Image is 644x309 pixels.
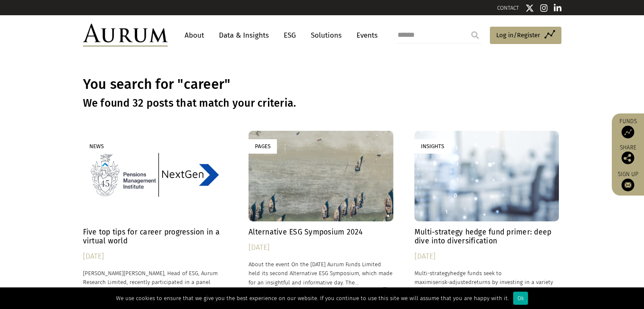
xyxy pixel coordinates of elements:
h4: Alternative ESG Symposium 2024 [249,228,393,237]
div: Ok [513,292,528,305]
div: News [83,139,110,153]
span: Multi-strategy [415,270,450,276]
h1: You search for "career" [83,76,561,93]
h4: Multi-strategy hedge fund primer: deep dive into diversification [415,228,559,246]
div: Insights [415,139,451,153]
a: Data & Insights [215,28,273,43]
a: ESG [279,28,300,43]
span: risk-adjusted [438,279,472,285]
a: Solutions [307,28,346,43]
h3: We found 32 posts that match your criteria. [83,97,561,110]
div: [DATE] [415,251,559,262]
img: Sign up to our newsletter [622,179,634,191]
img: Instagram icon [540,4,548,12]
span: Log in/Register [496,30,540,40]
img: Twitter icon [525,4,534,12]
img: Share this post [622,152,634,164]
a: Events [352,28,378,43]
p: [PERSON_NAME] , Head of ESG, Aurum Research Limited, recently participated in a panel session for... [83,269,228,305]
a: News Five top tips for career progression in a virtual world [DATE] [PERSON_NAME][PERSON_NAME], H... [83,131,228,304]
a: Sign up [616,171,640,191]
div: [DATE] [249,242,393,254]
div: [DATE] [83,251,228,262]
a: CONTACT [497,5,519,11]
p: About the event On the [DATE] Aurum Funds Limited held its second Alternative ESG Symposium, whic... [249,260,393,287]
input: Submit [467,27,484,44]
h4: Five top tips for career progression in a virtual world [83,228,228,246]
div: Share [616,145,640,164]
div: Pages [249,139,277,153]
a: Pages Alternative ESG Symposium 2024 [DATE] About the event On the [DATE] Aurum Funds Limited hel... [249,131,393,287]
span: [PERSON_NAME] [124,270,164,276]
img: Access Funds [622,126,634,138]
img: Share this post [376,287,393,304]
a: Log in/Register [490,27,561,44]
img: Aurum [83,24,168,47]
img: Linkedin icon [554,4,561,12]
p: hedge funds seek to maximise returns by investing in a variety of underlying investment strategie... [415,269,559,295]
a: Funds [616,118,640,138]
a: Insights Multi-strategy hedge fund primer: deep dive into diversification [DATE] Multi-strategyhe... [415,131,559,295]
a: About [180,28,208,43]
